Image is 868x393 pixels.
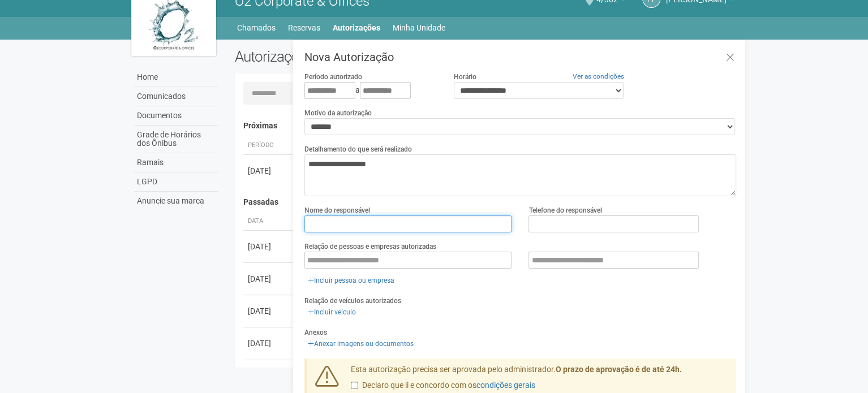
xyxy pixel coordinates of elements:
[454,72,476,82] label: Horário
[304,338,417,350] a: Anexar imagens ou documentos
[237,20,276,36] a: Chamados
[248,241,290,252] div: [DATE]
[248,305,290,317] div: [DATE]
[304,51,736,63] h3: Nova Autorização
[304,144,412,154] label: Detalhamento do que será realizado
[243,212,294,231] th: Data
[243,136,294,155] th: Período
[304,306,359,318] a: Incluir veículo
[304,108,372,118] label: Motivo da autorização
[304,296,401,306] label: Relação de veículos autorizados
[235,48,477,65] h2: Autorizações
[134,106,218,126] a: Documentos
[243,198,728,206] h4: Passadas
[304,327,327,338] label: Anexos
[134,126,218,153] a: Grade de Horários dos Ônibus
[304,241,436,252] label: Relação de pessoas e empresas autorizadas
[304,205,370,215] label: Nome do responsável
[304,82,437,99] div: a
[134,172,218,192] a: LGPD
[248,165,290,176] div: [DATE]
[304,274,398,287] a: Incluir pessoa ou empresa
[333,20,380,36] a: Autorizações
[134,192,218,210] a: Anuncie sua marca
[351,382,358,389] input: Declaro que li e concordo com oscondições gerais
[528,205,601,215] label: Telefone do responsável
[304,72,362,82] label: Período autorizado
[573,72,624,80] a: Ver as condições
[134,87,218,106] a: Comunicados
[248,338,290,349] div: [DATE]
[393,20,445,36] a: Minha Unidade
[351,380,535,391] label: Declaro que li e concordo com os
[476,381,535,390] a: condições gerais
[134,68,218,87] a: Home
[134,153,218,172] a: Ramais
[243,122,728,130] h4: Próximas
[248,273,290,284] div: [DATE]
[556,365,682,374] strong: O prazo de aprovação é de até 24h.
[288,20,320,36] a: Reservas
